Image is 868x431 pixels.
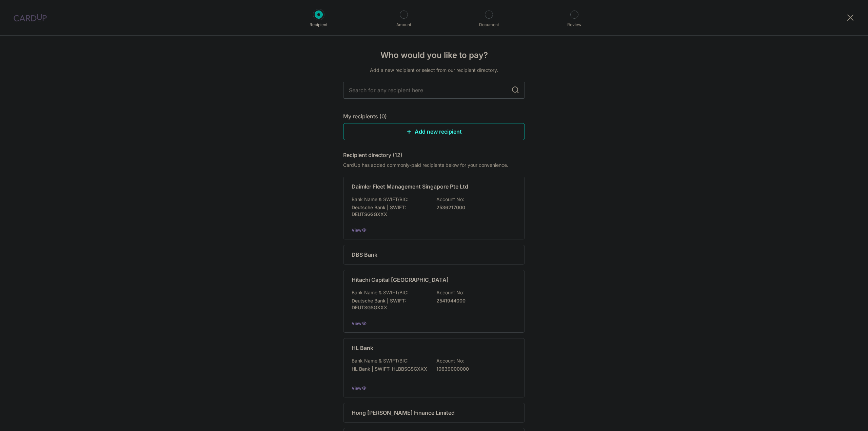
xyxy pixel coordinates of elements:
[379,21,429,28] p: Amount
[343,112,387,120] h5: My recipients (0)
[352,297,428,311] p: Deutsche Bank | SWIFT: DEUTSGSGXXX
[352,276,449,284] p: Hitachi Capital [GEOGRAPHIC_DATA]
[352,228,361,233] a: View
[436,289,464,296] p: Account No:
[436,196,464,203] p: Account No:
[343,123,525,140] a: Add new recipient
[352,386,361,391] a: View
[352,182,468,191] p: Daimler Fleet Management Singapore Pte Ltd
[352,344,373,352] p: HL Bank
[436,366,512,372] p: 10639000000
[352,366,428,372] p: HL Bank | SWIFT: HLBBSGSGXXX
[352,357,409,364] p: Bank Name & SWIFT/BIC:
[343,151,402,159] h5: Recipient directory (12)
[343,82,525,99] input: Search for any recipient here
[436,297,512,304] p: 2541944000
[464,21,514,28] p: Document
[352,204,428,218] p: Deutsche Bank | SWIFT: DEUTSGSGXXX
[436,204,512,211] p: 2536217000
[343,67,525,74] div: Add a new recipient or select from our recipient directory.
[436,357,464,364] p: Account No:
[14,14,47,22] img: CardUp
[352,321,361,326] a: View
[352,196,409,203] p: Bank Name & SWIFT/BIC:
[343,49,525,61] h4: Who would you like to pay?
[343,162,525,169] div: CardUp has added commonly-paid recipients below for your convenience.
[352,251,377,259] p: DBS Bank
[549,21,599,28] p: Review
[352,289,409,296] p: Bank Name & SWIFT/BIC:
[352,409,455,417] p: Hong [PERSON_NAME] Finance Limited
[294,21,344,28] p: Recipient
